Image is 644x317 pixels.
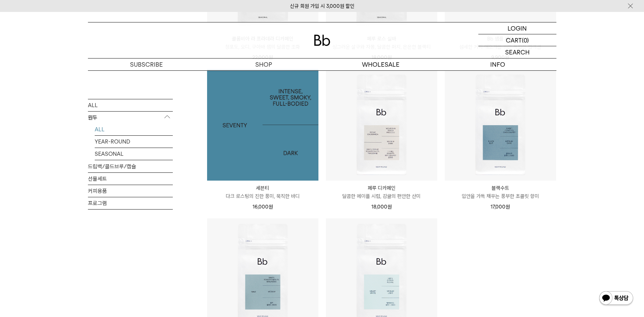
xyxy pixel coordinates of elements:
[207,184,318,192] p: 세븐티
[95,123,173,135] a: ALL
[445,184,556,192] p: 블랙수트
[269,204,273,210] span: 원
[505,204,510,210] span: 원
[478,22,556,34] a: LOGIN
[88,99,173,111] a: ALL
[505,46,530,58] p: SEARCH
[326,184,437,200] a: 페루 디카페인 달콤한 메이플 시럽, 감귤의 편안한 산미
[326,192,437,200] p: 달콤한 메이플 시럽, 감귤의 편안한 산미
[508,22,527,34] p: LOGIN
[445,192,556,200] p: 입안을 가득 채우는 풍부한 초콜릿 향미
[207,69,318,181] img: 1000000256_add2_011.jpg
[314,35,330,46] img: 로고
[88,172,173,184] a: 선물세트
[445,184,556,200] a: 블랙수트 입안을 가득 채우는 풍부한 초콜릿 향미
[88,111,173,123] p: 원두
[95,148,173,160] a: SEASONAL
[88,160,173,172] a: 드립백/콜드브루/캡슐
[506,34,522,46] p: CART
[387,204,392,210] span: 원
[439,59,556,70] p: INFO
[322,59,439,70] p: WHOLESALE
[326,69,437,181] img: 페루 디카페인
[326,184,437,192] p: 페루 디카페인
[88,59,205,70] a: SUBSCRIBE
[253,204,273,210] span: 16,000
[371,204,392,210] span: 18,000
[205,59,322,70] a: SHOP
[95,135,173,147] a: YEAR-ROUND
[207,69,318,181] a: 세븐티
[88,185,173,197] a: 커피용품
[491,204,510,210] span: 17,000
[290,3,354,9] a: 신규 회원 가입 시 3,000원 할인
[522,34,529,46] p: (0)
[207,184,318,200] a: 세븐티 다크 로스팅의 진한 풍미, 묵직한 바디
[599,290,634,307] img: 카카오톡 채널 1:1 채팅 버튼
[478,34,556,46] a: CART (0)
[207,192,318,200] p: 다크 로스팅의 진한 풍미, 묵직한 바디
[445,69,556,181] img: 블랙수트
[88,197,173,209] a: 프로그램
